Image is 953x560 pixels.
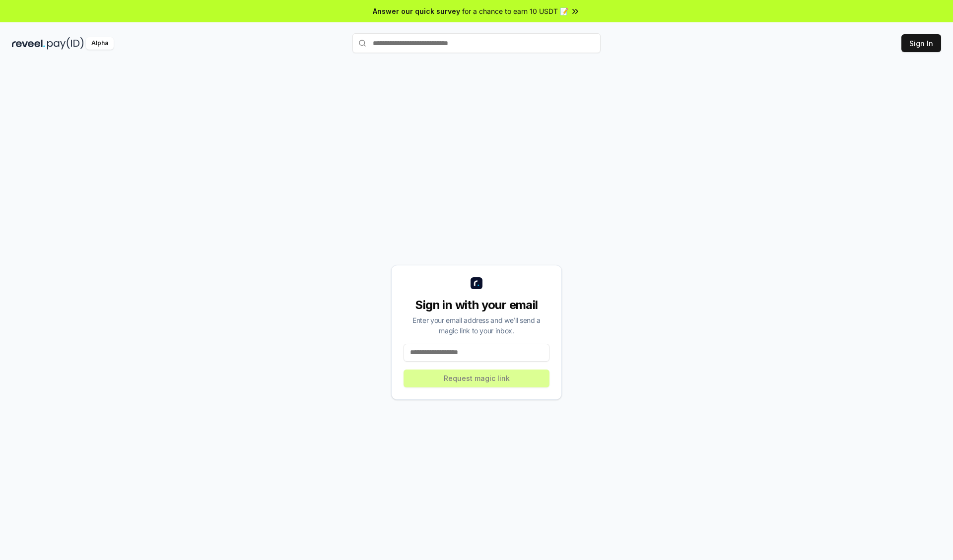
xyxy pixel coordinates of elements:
button: Sign In [901,34,941,52]
span: for a chance to earn 10 USDT 📝 [462,6,568,16]
div: Alpha [86,37,114,50]
img: pay_id [47,37,84,50]
span: Answer our quick survey [373,6,460,16]
img: logo_small [471,277,482,289]
img: reveel_dark [12,37,45,50]
div: Sign in with your email [404,297,549,313]
div: Enter your email address and we’ll send a magic link to your inbox. [404,315,549,336]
